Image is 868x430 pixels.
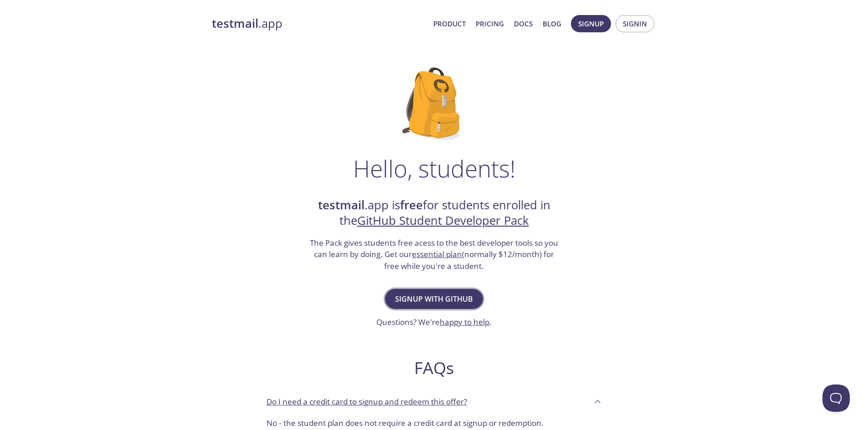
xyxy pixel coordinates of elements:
a: GitHub Student Developer Pack [357,212,529,228]
a: Pricing [476,18,504,30]
a: happy to help [440,317,489,327]
h1: Hello, students! [353,155,515,182]
span: Signin [623,18,647,30]
button: Signin [616,15,654,32]
span: Signup with GitHub [395,293,473,305]
strong: testmail [212,15,258,31]
a: Product [433,18,466,30]
a: essential plan [412,249,462,259]
p: Do I need a credit card to signup and redeem this offer? [267,396,467,408]
button: Signup [571,15,611,32]
h2: .app is for students enrolled in the [309,197,560,229]
a: Blog [543,18,561,30]
img: github-student-backpack.png [402,67,466,140]
h3: Questions? We're . [376,316,492,328]
a: testmail.app [212,16,426,31]
button: Signup with GitHub [385,289,483,309]
span: Signup [578,18,604,30]
div: Do I need a credit card to signup and redeem this offer? [259,389,609,414]
p: No - the student plan does not require a credit card at signup or redemption. [267,417,602,429]
a: Docs [514,18,533,30]
h2: FAQs [259,358,609,378]
iframe: Help Scout Beacon - Open [822,384,850,412]
strong: testmail [318,197,365,213]
strong: free [400,197,423,213]
h3: The Pack gives students free acess to the best developer tools so you can learn by doing. Get our... [309,237,560,272]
